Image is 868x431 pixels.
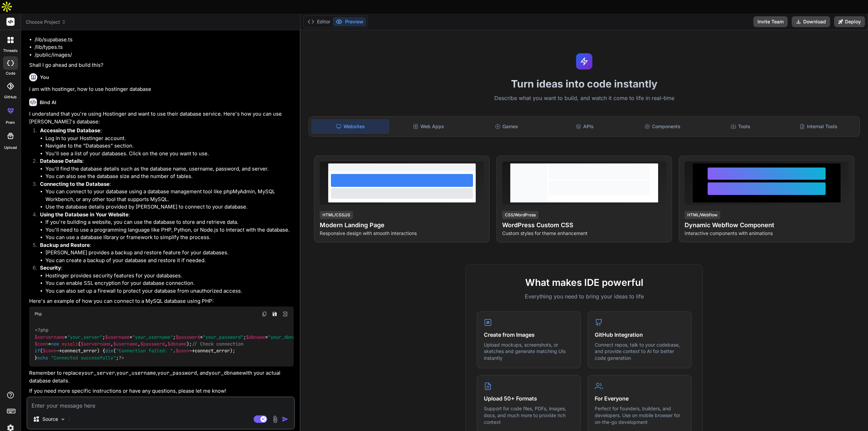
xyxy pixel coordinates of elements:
p: Support for code files, PDFs, images, docs, and much more to provide rich context [484,405,574,425]
span: "your_dbname" [268,334,303,340]
p: Interactive components with animations [685,230,849,237]
strong: Security [40,265,61,271]
code: your_password [157,370,197,376]
p: Everything you need to bring your ideas to life [477,292,692,300]
li: You'll see a list of your databases. Click on the one you want to use. [45,150,294,158]
span: $conn [35,341,48,347]
p: Source [42,416,58,423]
p: Custom styles for theme enhancement [502,230,666,237]
span: "your_username" [132,334,173,340]
li: You'll need to use a programming language like PHP, Python, or Node.js to interact with the datab... [45,226,294,234]
img: Open in Browser [282,311,288,317]
span: "Connected successfully" [51,355,116,361]
strong: Accessing the Database [40,127,100,134]
h4: WordPress Custom CSS [502,220,666,230]
div: Tools [702,119,779,134]
div: HTML/CSS/JS [320,211,353,219]
li: [PERSON_NAME] provides a backup and restore feature for your databases. [45,249,294,257]
span: echo [37,355,48,361]
strong: Using the Database in Your Website [40,211,129,218]
button: Download [792,16,830,27]
li: You can create a backup of your database and restore it if needed. [45,257,294,265]
img: attachment [271,415,279,423]
span: $dbname [246,334,265,340]
span: "Connection failed: " [116,348,173,354]
div: Internal Tools [780,119,857,134]
button: Preview [333,17,366,26]
span: mysqli [62,341,78,347]
h4: Modern Landing Page [320,220,484,230]
label: Upload [4,145,17,151]
li: /public/images/ [35,51,294,59]
p: If you need more specific instructions or have any questions, please let me know! [29,387,294,395]
span: $username [113,341,138,347]
li: You can also see the database size and the number of tables. [45,173,294,180]
p: : [40,211,294,219]
span: $conn [43,348,56,354]
h4: Dynamic Webflow Component [685,220,849,230]
div: Web Apps [390,119,467,134]
li: /lib/supabase.ts [35,36,294,44]
div: Games [468,119,545,134]
label: threads [3,48,18,54]
code: = ; = ; = ; = ; = ( , , , ); ( ->connect_error) { ( . ->connect_error); } ; [35,327,360,361]
span: $password [140,341,165,347]
div: HTML/Webflow [685,211,720,219]
p: : [40,157,294,165]
p: : [40,180,294,188]
p: Upload mockups, screenshots, or sketches and generate matching UIs instantly [484,341,574,361]
li: You can connect to your database using a database management tool like phpMyAdmin, MySQL Workbenc... [45,188,294,203]
p: : [40,264,294,272]
span: if [35,348,40,354]
li: You can also set up a firewall to protect your database from unauthorized access. [45,287,294,295]
span: $servername [35,334,64,340]
span: $dbname [167,341,186,347]
h4: Create from Images [484,331,574,339]
div: CSS/WordPress [502,211,538,219]
label: prem [6,120,15,125]
strong: Backup and Restore [40,242,90,248]
span: Choose Project [26,19,66,25]
h4: Upload 50+ Formats [484,394,574,403]
h6: Bind AI [40,99,56,106]
img: icon [282,416,289,423]
code: your_dbname [209,370,242,376]
button: Save file [270,309,279,319]
li: Log in to your Hostinger account. [45,135,294,142]
span: Php [35,311,42,317]
span: $servername [81,341,111,347]
code: your_server [81,370,115,376]
span: "your_password" [203,334,243,340]
button: Invite Team [753,16,788,27]
p: I understand that you're using Hostinger and want to use their database service. Here's how you c... [29,110,294,125]
label: GitHub [4,94,17,100]
img: copy [262,311,267,317]
span: ?> [119,355,124,361]
p: : [40,241,294,249]
li: If you're building a website, you can use the database to store and retrieve data. [45,218,294,226]
li: You can enable SSL encryption for your database connection. [45,279,294,287]
label: code [6,71,15,76]
p: i am with hostinger, how to use hostinger database [29,85,294,93]
li: Use the database details provided by [PERSON_NAME] to connect to your database. [45,203,294,211]
strong: Database Details [40,158,82,164]
span: die [105,348,113,354]
p: Describe what you want to build, and watch it come to life in real-time [304,94,864,103]
div: Components [624,119,701,134]
span: new [51,341,59,347]
span: "your_server" [67,334,102,340]
li: Hostinger provides security features for your databases. [45,272,294,280]
p: Perfect for founders, builders, and developers. Use on mobile browser for on-the-go development [595,405,685,425]
p: : [40,127,294,135]
h4: For Everyone [595,394,685,403]
p: Here's an example of how you can connect to a MySQL database using PHP: [29,297,294,305]
p: Responsive design with smooth interactions [320,230,484,237]
h1: Turn ideas into code instantly [304,78,864,90]
li: /lib/types.ts [35,43,294,51]
img: Pick Models [60,416,66,422]
li: You can use a database library or framework to simplify the process. [45,234,294,241]
span: $password [176,334,200,340]
button: Editor [305,17,333,26]
div: Websites [312,119,389,134]
span: <?php [35,327,48,333]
